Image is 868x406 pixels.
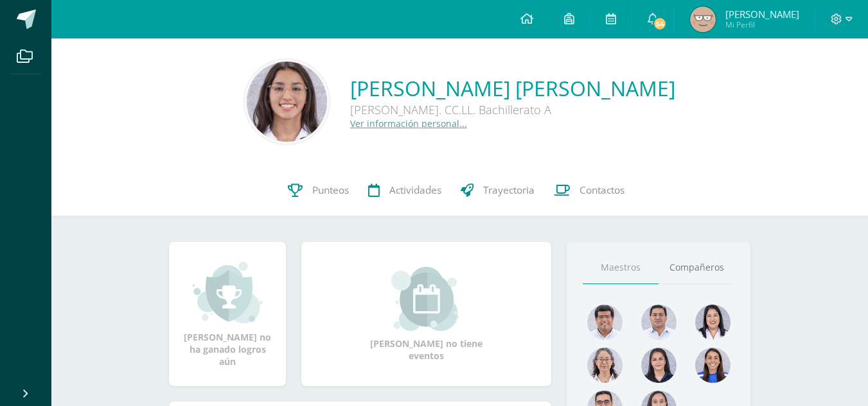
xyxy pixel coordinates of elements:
span: Contactos [580,183,624,197]
a: Punteos [278,165,359,216]
a: Trayectoria [451,165,544,216]
img: e4675fff08b758fcdb31b38b92a4b2a9.png [247,62,327,142]
img: 9a0812c6f881ddad7942b4244ed4a083.png [641,305,677,340]
a: Contactos [544,165,634,216]
span: Trayectoria [483,183,535,197]
img: 0e5799bef7dad198813e0c5f14ac62f9.png [587,348,623,383]
span: [PERSON_NAME] [725,8,799,21]
a: Actividades [359,165,451,216]
div: [PERSON_NAME] no ha ganado logros aún [182,260,273,368]
a: Ver información personal... [350,117,467,130]
span: Actividades [389,183,441,197]
a: Compañeros [659,251,734,284]
a: [PERSON_NAME] [PERSON_NAME] [350,74,675,102]
div: [PERSON_NAME]. CC.LL. Bachillerato A [350,102,675,117]
img: achievement_small.png [193,260,263,325]
div: [PERSON_NAME] no tiene eventos [362,267,491,362]
span: Punteos [312,183,349,197]
img: 4fe3bb0d26eb32299d1d7e289a662db3.png [690,6,716,32]
a: Maestros [583,251,659,284]
img: 0580b9beee8b50b4e2a2441e05bb36d6.png [695,305,731,340]
img: event_small.png [391,267,461,331]
img: 6bc5668d4199ea03c0854e21131151f7.png [641,348,677,383]
img: a5c04a697988ad129bdf05b8f922df21.png [695,348,731,383]
img: 239d5069e26d62d57e843c76e8715316.png [587,305,623,340]
span: Mi Perfil [725,19,799,30]
span: 54 [653,17,667,31]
